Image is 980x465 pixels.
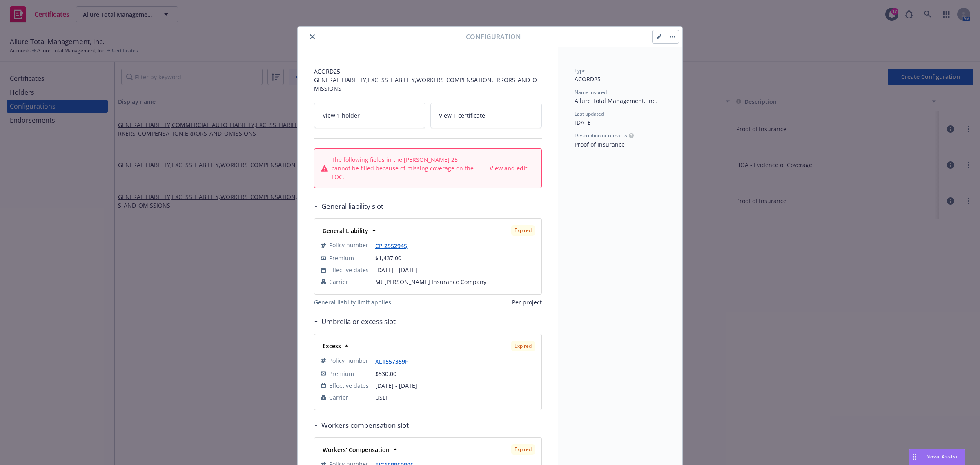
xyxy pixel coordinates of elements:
div: General liability slot [314,201,383,212]
span: Expired [514,446,532,453]
span: Nova Assist [926,453,958,460]
span: [DATE] - [DATE] [375,381,535,390]
a: CP 2552945J [375,242,415,250]
span: Effective dates [329,266,369,274]
span: Mt [PERSON_NAME] Insurance Company [375,277,535,286]
span: USLI [375,393,535,402]
h3: Umbrella or excess slot [321,316,396,327]
h3: General liability slot [321,201,383,212]
button: close [307,32,317,42]
a: View 1 holder [314,103,425,128]
span: $1,437.00 [375,254,401,262]
span: View and edit [490,164,528,172]
span: Effective dates [329,381,369,390]
span: Premium [329,254,354,262]
span: Proof of Insurance [575,141,625,148]
span: Type [575,67,586,74]
span: Expired [514,342,532,350]
span: View 1 holder [323,111,360,120]
a: XL1557359F [375,358,414,365]
div: Workers compensation slot [314,420,409,431]
strong: General Liability [323,227,368,235]
span: [DATE] - [DATE] [375,266,535,274]
span: Expired [514,227,532,234]
h3: Workers compensation slot [321,420,409,431]
span: CP 2552945J [375,241,415,250]
span: Configuration [466,32,521,42]
span: $530.00 [375,370,396,378]
span: ACORD25 [575,75,601,83]
span: Policy number [329,241,368,249]
span: Premium [329,369,354,378]
div: Drag to move [909,449,920,465]
span: Carrier [329,277,348,286]
span: [DATE] [575,118,593,126]
strong: Excess [323,342,341,350]
span: XL1557359F [375,357,414,366]
span: ACORD25 - GENERAL_LIABILITY,EXCESS_LIABILITY,WORKERS_COMPENSATION,ERRORS_AND_OMISSIONS [314,67,542,93]
div: Umbrella or excess slot [314,316,396,327]
span: Description or remarks [575,132,627,139]
button: View and edit [489,163,528,173]
span: Policy number [329,356,368,365]
span: Per project [512,298,542,306]
div: The following fields in the [PERSON_NAME] 25 cannot be filled because of missing coverage on the ... [332,155,474,181]
span: Name insured [575,89,607,96]
span: Carrier [329,393,348,402]
span: Last updated [575,110,604,117]
span: General liabiity limit applies [314,298,391,306]
button: Nova Assist [909,449,965,465]
a: View 1 certificate [430,103,542,128]
span: View 1 certificate [439,111,485,120]
span: Allure Total Management, Inc. [575,97,657,105]
strong: Workers' Compensation [323,446,390,454]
